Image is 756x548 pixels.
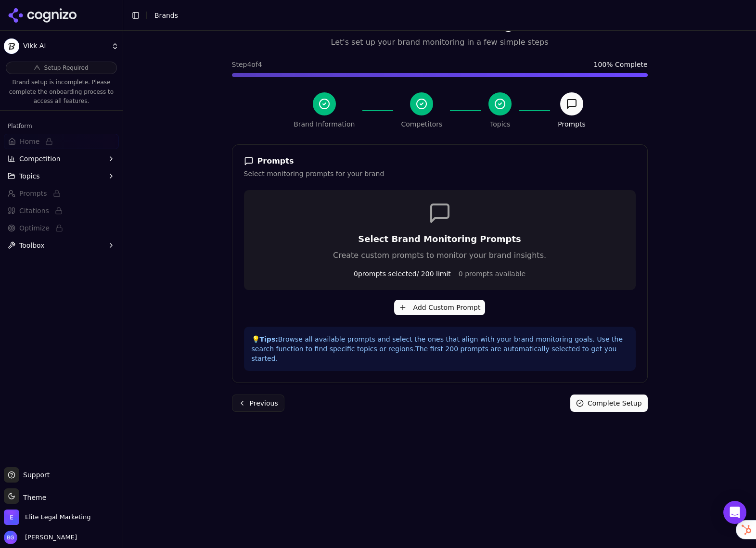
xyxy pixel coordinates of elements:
[19,206,49,216] span: Citations
[19,154,61,164] span: Competition
[232,395,284,412] button: Previous
[4,510,19,525] img: Elite Legal Marketing
[19,470,50,480] span: Support
[256,232,624,246] h3: Select Brand Monitoring Prompts
[401,119,442,129] div: Competitors
[570,395,648,412] button: Complete Setup
[459,269,525,279] span: 0 prompts available
[594,60,648,69] span: 100 % Complete
[21,533,77,542] span: [PERSON_NAME]
[294,119,355,129] div: Brand Information
[19,171,40,181] span: Topics
[260,335,278,343] strong: Tips:
[723,501,746,524] div: Open Intercom Messenger
[256,250,624,261] p: Create custom prompts to monitor your brand insights.
[154,11,178,20] nav: breadcrumb
[6,78,117,106] p: Brand setup is incomplete. Please complete the onboarding process to access all features.
[44,64,88,72] span: Setup Required
[244,169,636,178] div: Select monitoring prompts for your brand
[154,12,178,19] span: Brands
[252,334,628,363] p: 💡 Browse all available prompts and select the ones that align with your brand monitoring goals. U...
[4,38,19,54] img: Vikk Ai
[4,531,77,544] button: Open user button
[558,119,586,129] div: Prompts
[4,238,119,253] button: Toolbox
[19,223,50,233] span: Optimize
[354,269,451,279] span: 0 prompts selected / 200 limit
[19,189,47,198] span: Prompts
[232,37,648,48] p: Let's set up your brand monitoring in a few simple steps
[394,300,486,315] button: Add Custom Prompt
[20,137,39,146] span: Home
[25,513,90,522] span: Elite Legal Marketing
[4,118,119,134] div: Platform
[4,168,119,184] button: Topics
[244,156,636,166] div: Prompts
[4,151,119,166] button: Competition
[4,510,90,525] button: Open organization switcher
[4,531,17,544] img: Brian Gomez
[490,119,511,129] div: Topics
[232,60,262,69] span: Step 4 of 4
[19,494,46,501] span: Theme
[19,241,45,250] span: Toolbox
[23,42,107,51] span: Vikk Ai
